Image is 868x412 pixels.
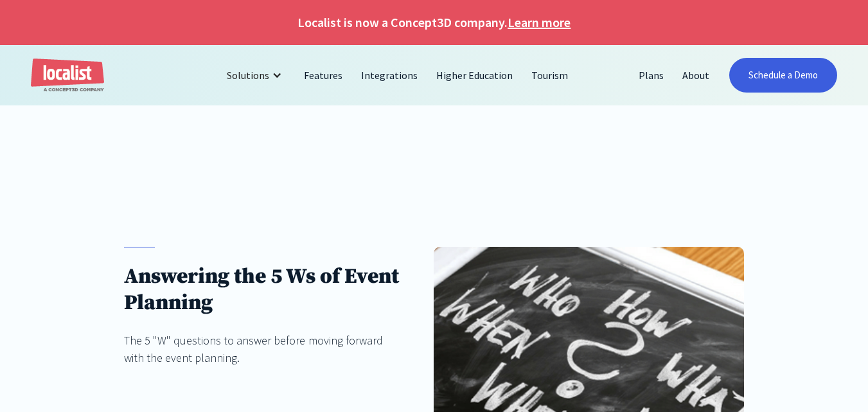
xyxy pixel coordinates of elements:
a: Schedule a Demo [729,58,837,93]
div: The 5 "W" questions to answer before moving forward with the event planning. [124,332,403,366]
div: Solutions [217,60,295,91]
a: Higher Education [427,60,522,91]
a: home [31,58,104,93]
a: About [673,60,719,91]
a: Features [295,60,352,91]
a: Learn more [508,13,571,32]
a: Integrations [352,60,427,91]
div: Solutions [227,67,269,83]
a: Tourism [522,60,578,91]
h1: Answering the 5 Ws of Event Planning [124,264,403,316]
a: Plans [630,60,673,91]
